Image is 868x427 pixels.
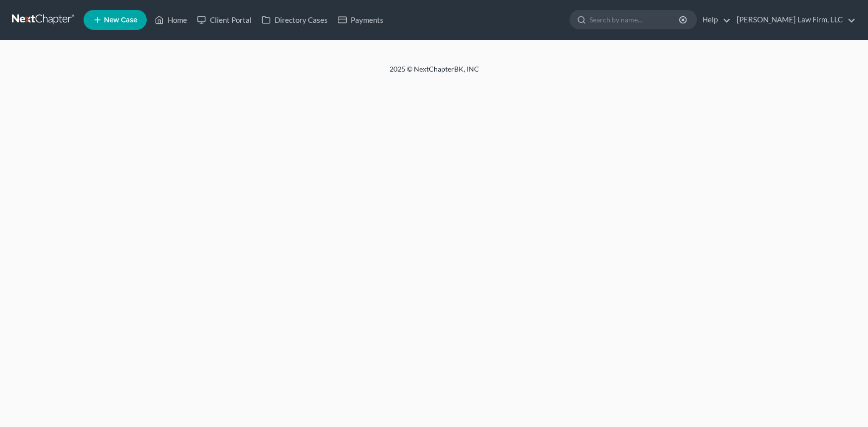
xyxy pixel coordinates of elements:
div: 2025 © NextChapterBK, INC [151,64,718,82]
span: New Case [104,16,137,24]
a: Client Portal [192,11,257,29]
a: [PERSON_NAME] Law Firm, LLC [732,11,856,29]
a: Help [697,11,731,29]
a: Home [150,11,192,29]
a: Directory Cases [257,11,333,29]
a: Payments [333,11,388,29]
input: Search by name... [589,10,680,29]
